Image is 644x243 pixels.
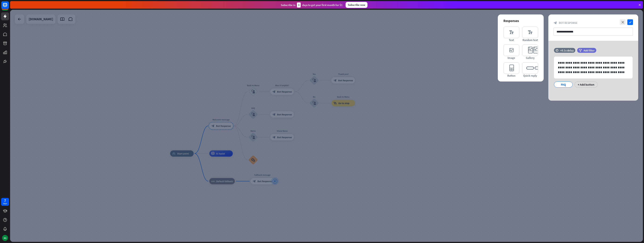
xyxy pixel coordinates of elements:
span: Add filter [584,49,595,52]
div: FAQ [557,82,569,87]
i: time [556,49,558,52]
i: filter [579,49,582,52]
div: + Add button [575,82,598,88]
div: Subscribe in days to get your first month for $1 [281,2,343,8]
div: days [3,202,7,205]
div: +0.1s delay [560,49,574,52]
div: Subscribe now [346,2,367,8]
button: Open LiveChat chat widget [3,2,14,13]
i: check [627,19,633,25]
div: 7 [4,199,6,202]
i: block_bot_response [554,21,557,25]
a: 7 days [1,198,9,206]
div: 3 [297,2,301,8]
span: Bot Response [559,21,578,25]
i: close [620,19,625,25]
div: KG [2,235,8,241]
